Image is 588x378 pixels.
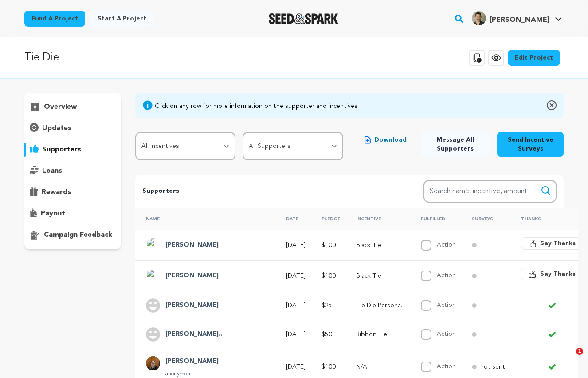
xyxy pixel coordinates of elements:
[42,144,81,155] p: supporters
[165,370,219,378] p: anonymous
[321,331,332,338] span: $50
[90,11,153,27] a: Start a project
[321,364,336,370] span: $100
[24,100,121,114] button: overview
[470,9,564,25] a: Chris V.'s Profile
[428,135,483,153] span: Message All Supporters
[286,301,306,310] p: [DATE]
[165,240,219,251] h4: Martin Jess
[437,242,456,248] label: Action
[24,50,59,66] p: Tie Die
[42,166,62,176] p: loans
[286,271,306,280] p: [DATE]
[24,121,121,135] button: updates
[165,356,219,367] h4: Nick Alverson
[490,16,549,24] span: [PERSON_NAME]
[558,348,579,369] iframe: Intercom live chat
[165,329,224,340] h4: Jessica Sharples
[44,102,77,112] p: overview
[146,238,160,252] img: ACg8ocLCbcARJ0sdtdEqn2TkyXDewQMjSDbiTdHMc18ARHVRtkPNZC4=s96-c
[24,207,121,221] button: payout
[321,302,332,309] span: $25
[547,100,557,111] img: close-o.svg
[321,242,336,248] span: $100
[24,228,121,242] button: campaign feedback
[24,11,85,27] a: Fund a project
[356,241,405,250] p: Black Tie
[24,185,121,199] button: rewards
[356,330,405,339] p: Ribbon Tie
[472,11,486,25] img: 5cf95370f3f0561f.jpg
[286,362,306,371] p: [DATE]
[311,208,345,230] th: Pledge
[357,132,414,148] button: Download
[410,208,461,230] th: Fulfilled
[540,239,576,248] span: Say Thanks
[146,298,160,313] img: user.png
[146,327,160,342] img: user.png
[44,230,112,240] p: campaign feedback
[135,208,275,230] th: Name
[142,186,395,197] p: Supporters
[437,272,456,279] label: Action
[461,208,510,230] th: Surveys
[374,135,407,144] span: Download
[421,132,490,157] button: Message All Supporters
[356,271,405,280] p: Black Tie
[165,271,219,281] h4: Martin Jess
[24,143,121,157] button: supporters
[508,50,560,66] a: Edit Project
[42,123,71,134] p: updates
[497,132,564,157] button: Send Incentive Surveys
[423,180,557,203] input: Search name, incentive, amount
[321,273,336,279] span: $100
[437,363,456,370] label: Action
[24,164,121,178] button: loans
[286,330,306,339] p: [DATE]
[437,331,456,337] label: Action
[275,208,311,230] th: Date
[521,268,583,280] button: Say Thanks
[437,302,456,308] label: Action
[470,9,564,28] span: Chris V.'s Profile
[356,362,405,371] p: N/A
[269,13,338,24] a: Seed&Spark Homepage
[42,187,71,198] p: rewards
[146,356,160,370] img: d03c2d1f07970040.jpg
[146,269,160,283] img: ACg8ocLCbcARJ0sdtdEqn2TkyXDewQMjSDbiTdHMc18ARHVRtkPNZC4=s96-c
[155,102,359,111] div: Click on any row for more information on the supporter and incentives.
[41,208,65,219] p: payout
[576,348,583,355] span: 1
[269,13,338,24] img: Seed&Spark Logo Dark Mode
[521,237,583,250] button: Say Thanks
[540,270,576,279] span: Say Thanks
[345,208,410,230] th: Incentive
[286,241,306,250] p: [DATE]
[480,362,505,371] p: not sent
[165,300,219,311] h4: Tony Mouleart
[472,11,549,25] div: Chris V.'s Profile
[356,301,405,310] p: Tie Die Personal Poster Image for Social Media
